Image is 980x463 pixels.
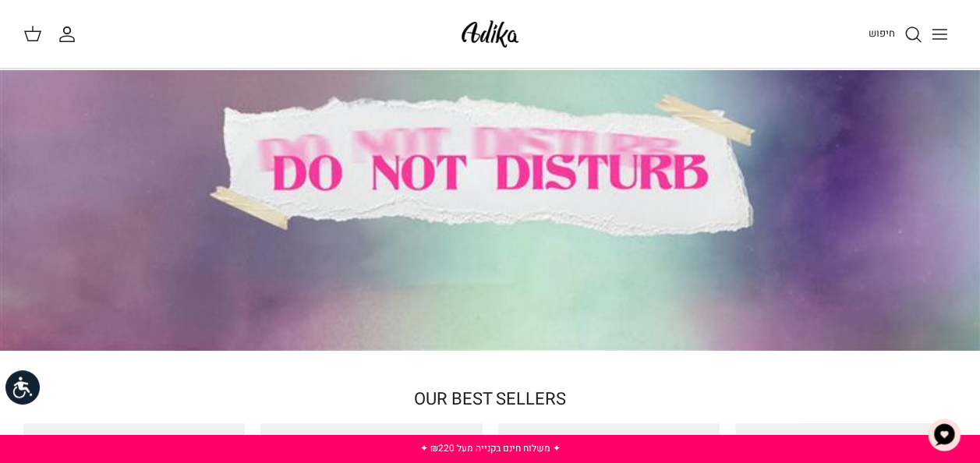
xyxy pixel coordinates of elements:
[420,441,561,455] a: ✦ משלוח חינם בקנייה מעל ₪220 ✦
[457,16,523,52] img: Adika IL
[869,25,922,44] a: חיפוש
[869,26,895,41] span: חיפוש
[921,412,968,458] button: צ'אט
[58,25,83,44] a: החשבון שלי
[414,387,566,412] a: OUR BEST SELLERS
[922,17,957,51] button: Toggle menu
